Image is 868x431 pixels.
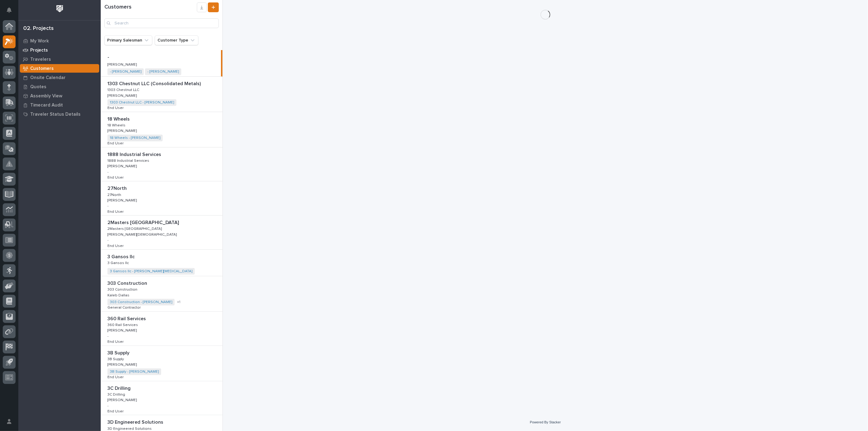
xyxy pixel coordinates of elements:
[107,219,180,226] p: 2Masters [GEOGRAPHIC_DATA]
[101,346,222,381] a: 3B Supply3B Supply 3B Supply3B Supply [PERSON_NAME][PERSON_NAME] 3B Supply - [PERSON_NAME] End Us...
[18,91,101,100] a: Assembly View
[107,304,142,310] p: General Contractor
[107,105,125,110] p: End User
[101,250,222,276] a: 3 Gansos llc3 Gansos llc 3 Gansos llc3 Gansos llc 3 Gansos llc - [PERSON_NAME][MEDICAL_DATA]
[107,426,153,431] p: 3D Engineered Solutions
[110,100,174,105] a: 1303 Chestnut LLC - [PERSON_NAME]
[107,292,131,298] p: Kaleb Dallas
[101,312,222,346] a: 360 Rail Services360 Rail Services 360 Rail Services360 Rail Services [PERSON_NAME][PERSON_NAME] ...
[18,64,101,73] a: Customers
[30,93,62,99] p: Assembly View
[107,140,125,146] p: End User
[101,276,222,312] a: 303 Construction303 Construction 303 Construction303 Construction Kaleb DallasKaleb Dallas 303 Co...
[107,279,148,286] p: 303 Construction
[107,61,138,67] p: [PERSON_NAME]
[101,147,222,182] a: 1888 Industrial Services1888 Industrial Services 1888 Industrial Services1888 Industrial Services...
[30,48,48,53] p: Projects
[147,70,179,74] a: - [PERSON_NAME]
[107,374,125,379] p: End User
[110,70,141,74] a: - [PERSON_NAME]
[18,100,101,110] a: Timecard Audit
[54,3,65,14] img: Workspace Logo
[23,25,54,32] div: 02. Projects
[18,55,101,64] a: Travelers
[107,174,125,180] p: End User
[30,57,51,62] p: Travelers
[107,208,125,214] p: End User
[107,128,138,133] p: [PERSON_NAME]
[107,356,125,361] p: 3B Supply
[155,35,198,45] button: Customer Type
[107,163,138,168] p: [PERSON_NAME]
[107,184,128,191] p: 27North
[107,115,131,122] p: 18 Wheels
[107,192,122,197] p: 27North
[107,243,125,248] p: End User
[107,397,138,402] p: [PERSON_NAME]
[107,53,110,60] p: -
[177,300,180,304] span: + 1
[107,391,126,397] p: 3C Drilling
[107,197,138,203] p: [PERSON_NAME]
[107,231,178,237] p: [PERSON_NAME][DEMOGRAPHIC_DATA]
[107,339,125,344] p: End User
[18,110,101,119] a: Traveler Status Details
[107,327,138,333] p: [PERSON_NAME]
[101,112,222,147] a: 18 Wheels18 Wheels 18 Wheels18 Wheels [PERSON_NAME][PERSON_NAME] 18 Wheels - [PERSON_NAME] End Us...
[107,315,147,322] p: 360 Rail Services
[104,4,197,11] h1: Customers
[101,215,222,250] a: 2Masters [GEOGRAPHIC_DATA]2Masters [GEOGRAPHIC_DATA] 2Masters [GEOGRAPHIC_DATA]2Masters [GEOGRAPH...
[107,361,138,367] p: [PERSON_NAME]
[107,204,109,208] p: -
[107,408,125,414] p: End User
[30,75,66,81] p: Onsite Calendar
[107,418,165,425] p: 3D Engineered Solutions
[30,112,81,117] p: Traveler Status Details
[30,38,49,44] p: My Work
[107,80,202,87] p: 1303 Chestnut LLC (Consolidated Metals)
[107,253,136,260] p: 3 Gansos llc
[107,384,132,391] p: 3C Drilling
[110,370,159,374] a: 3B Supply - [PERSON_NAME]
[18,73,101,82] a: Onsite Calendar
[104,18,219,28] input: Search
[8,7,16,17] div: Notifications
[110,269,192,273] a: 3 Gansos llc - [PERSON_NAME][MEDICAL_DATA]
[101,381,222,415] a: 3C Drilling3C Drilling 3C Drilling3C Drilling [PERSON_NAME][PERSON_NAME] -End UserEnd User
[110,136,160,140] a: 18 Wheels - [PERSON_NAME]
[107,150,162,158] p: 1888 Industrial Services
[30,103,63,108] p: Timecard Audit
[107,322,139,327] p: 360 Rail Services
[18,45,101,55] a: Projects
[107,334,109,339] p: -
[107,170,109,174] p: -
[101,181,222,215] a: 27North27North 27North27North [PERSON_NAME][PERSON_NAME] -End UserEnd User
[107,122,127,128] p: 18 Wheels
[110,300,172,304] a: 303 Construction - [PERSON_NAME]
[107,260,130,265] p: 3 Gansos llc
[3,4,16,16] button: Notifications
[104,35,152,45] button: Primary Salesman
[107,226,163,231] p: 2Masters [GEOGRAPHIC_DATA]
[530,420,561,424] a: Powered By Stacker
[101,50,222,77] a: -- [PERSON_NAME][PERSON_NAME] - [PERSON_NAME] - [PERSON_NAME]
[107,238,109,242] p: -
[107,92,138,98] p: [PERSON_NAME]
[107,286,139,292] p: 303 Construction
[107,404,109,408] p: -
[107,87,140,92] p: 1303 Chestnut LLC
[18,36,101,45] a: My Work
[107,349,131,356] p: 3B Supply
[30,84,46,90] p: Quotes
[18,82,101,91] a: Quotes
[107,158,150,163] p: 1888 Industrial Services
[30,66,54,71] p: Customers
[101,77,222,112] a: 1303 Chestnut LLC (Consolidated Metals)1303 Chestnut LLC (Consolidated Metals) 1303 Chestnut LLC1...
